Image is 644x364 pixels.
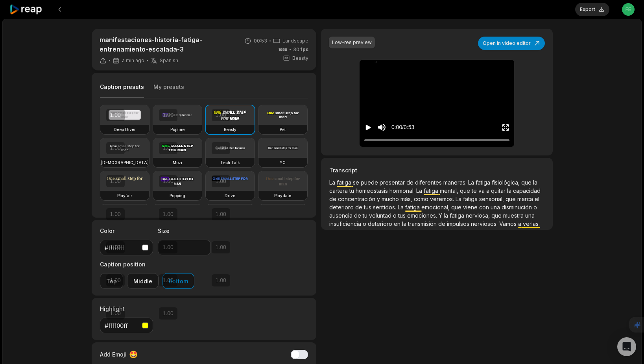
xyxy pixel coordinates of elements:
button: Bottom [162,273,194,289]
span: va [478,187,486,194]
span: emociones. [407,212,439,219]
button: Top [100,273,123,289]
h3: Tech Talk [220,159,240,166]
span: o [393,212,398,219]
label: Caption position [100,260,194,268]
span: 00:53 [254,37,267,44]
span: te [472,187,478,194]
div: Low-res preview [332,39,372,46]
span: de [355,204,364,211]
button: Mute sound [377,122,387,132]
span: sentidos. [373,204,398,211]
span: como [414,196,430,202]
button: #ffff00ff [100,318,153,333]
span: La [329,179,337,186]
span: La [456,196,463,202]
button: Export [575,3,609,16]
h3: YC [280,159,286,166]
span: 🤩 [129,349,138,360]
span: a min ago [122,57,144,64]
p: manifestaciones-historia-fatiga-entrenamiento-escalada-3 [100,35,235,54]
span: presentar [380,179,406,186]
span: que [491,212,503,219]
label: Highlight [100,305,153,313]
span: que [451,204,463,211]
span: tu [349,187,356,194]
span: diferentes [415,179,443,186]
label: Size [158,227,211,235]
span: sensorial, [479,196,506,202]
span: impulsos [447,220,471,227]
span: Beasty [292,55,308,62]
span: más, [400,196,414,202]
h3: Pet [280,126,286,133]
span: la [444,212,450,219]
h3: Transcript [329,166,544,174]
div: #ffff00ff [105,322,139,330]
span: ausencia [329,212,354,219]
span: la [402,220,408,227]
span: con [479,204,491,211]
span: tus [364,204,373,211]
button: Caption presets [100,83,144,98]
span: disminución [502,204,533,211]
h3: Deep Diver [114,126,136,133]
h3: [DEMOGRAPHIC_DATA] [101,159,149,166]
span: quitar [491,187,507,194]
span: veremos. [430,196,456,202]
h3: Beasty [224,126,236,133]
span: tu [363,212,369,219]
span: fatiga [405,204,421,211]
span: Spanish [160,57,178,64]
h3: Drive [225,192,235,199]
h3: Playdate [274,192,291,199]
span: hormonal. [389,187,416,194]
span: o [533,204,537,211]
span: deterioro [329,204,355,211]
span: que [521,179,533,186]
h3: Popping [170,192,185,199]
span: que [506,196,517,202]
div: Open Intercom Messenger [617,337,636,356]
button: My presets [153,83,184,98]
label: Color [100,227,153,235]
span: y [377,196,382,202]
span: capacidad [513,187,541,194]
span: de [354,212,363,219]
span: verlas. [523,220,540,227]
span: marca [517,196,535,202]
span: la [507,187,513,194]
span: a [518,220,523,227]
span: de [438,220,447,227]
span: maneras. [443,179,468,186]
span: mental, [440,187,460,194]
span: concentración [338,196,377,202]
span: deterioro [368,220,394,227]
span: puede [361,179,380,186]
span: tus [398,212,407,219]
span: la [533,179,537,186]
span: La [416,187,424,194]
span: transmisión [408,220,438,227]
span: fatiga [450,212,466,219]
span: muestra [503,212,525,219]
span: el [535,196,539,202]
span: cartera [329,187,349,194]
button: Enter Fullscreen [502,120,509,135]
button: Middle [127,273,159,289]
span: Y [439,212,444,219]
span: fps [301,46,308,52]
span: Landscape [282,37,308,44]
span: una [525,212,535,219]
span: o [363,220,368,227]
span: fatiga [337,179,353,186]
span: de [329,196,338,202]
span: Add Emoji [100,350,127,358]
span: 30 [293,46,308,53]
span: que [460,187,472,194]
span: La [468,179,476,186]
div: #ffffffff [105,244,139,252]
h3: Popline [170,126,185,133]
span: en [394,220,402,227]
span: una [491,204,502,211]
